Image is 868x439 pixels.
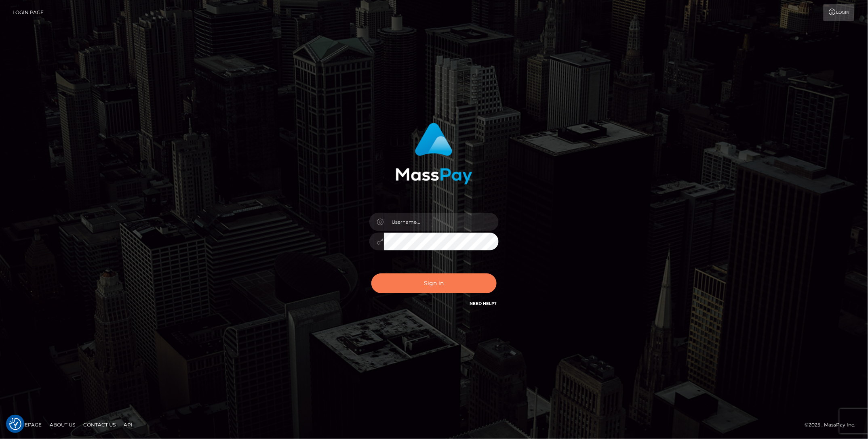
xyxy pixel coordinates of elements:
[805,420,862,429] div: © 2025 , MassPay Inc.
[9,418,21,430] button: Consent Preferences
[9,418,21,430] img: Revisit consent button
[46,418,78,431] a: About Us
[120,418,136,431] a: API
[824,4,854,21] a: Login
[80,418,119,431] a: Contact Us
[13,4,44,21] a: Login Page
[371,273,497,293] button: Sign in
[396,123,472,185] img: MassPay Login
[470,301,497,306] a: Need Help?
[9,418,45,431] a: Homepage
[384,213,499,231] input: Username...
